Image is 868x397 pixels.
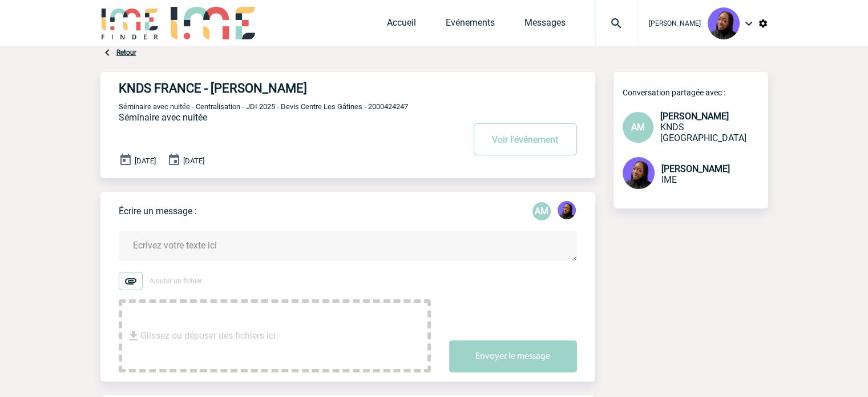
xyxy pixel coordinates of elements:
[532,202,551,220] p: AM
[387,17,416,33] a: Accueil
[100,7,160,39] img: IME-Finder
[660,111,729,122] span: [PERSON_NAME]
[623,157,655,189] img: 131349-0.png
[558,201,576,222] div: Tabaski THIAM
[532,202,551,220] div: Aurélie MORO
[119,112,207,123] span: Séminaire avec nuitée
[661,163,730,174] span: [PERSON_NAME]
[558,201,576,219] img: 131349-0.png
[119,81,430,95] h4: KNDS FRANCE - [PERSON_NAME]
[135,157,156,165] span: [DATE]
[140,307,276,364] span: Glissez ou déposer des fichiers ici
[119,206,197,216] p: Écrire un message :
[446,17,495,33] a: Evénements
[524,17,566,33] a: Messages
[623,88,768,97] p: Conversation partagée avec :
[474,123,577,155] button: Voir l'événement
[119,102,408,111] span: Séminaire avec nuitée - Centralisation - JDI 2025 - Devis Centre Les Gâtines - 2000424247
[183,157,204,165] span: [DATE]
[660,122,746,143] span: KNDS [GEOGRAPHIC_DATA]
[661,174,677,185] span: IME
[708,7,740,39] img: 131349-0.png
[631,122,645,133] span: AM
[649,19,701,27] span: [PERSON_NAME]
[127,329,140,343] img: file_download.svg
[449,340,577,372] button: Envoyer le message
[116,49,136,57] a: Retour
[150,277,202,285] span: Ajouter un fichier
